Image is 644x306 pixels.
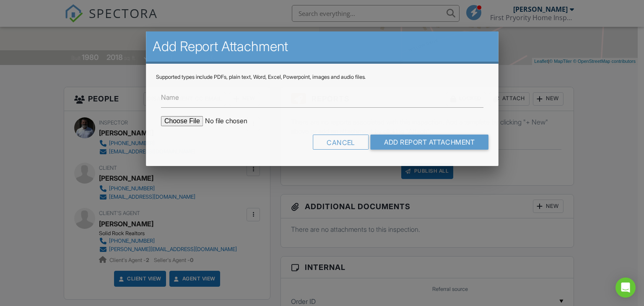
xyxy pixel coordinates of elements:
input: Add Report Attachment [370,135,488,150]
div: Cancel [313,135,369,150]
label: Name [161,93,179,102]
h2: Add Report Attachment [153,38,492,55]
div: Supported types include PDFs, plain text, Word, Excel, Powerpoint, images and audio files. [156,74,488,80]
div: Open Intercom Messenger [615,277,636,298]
